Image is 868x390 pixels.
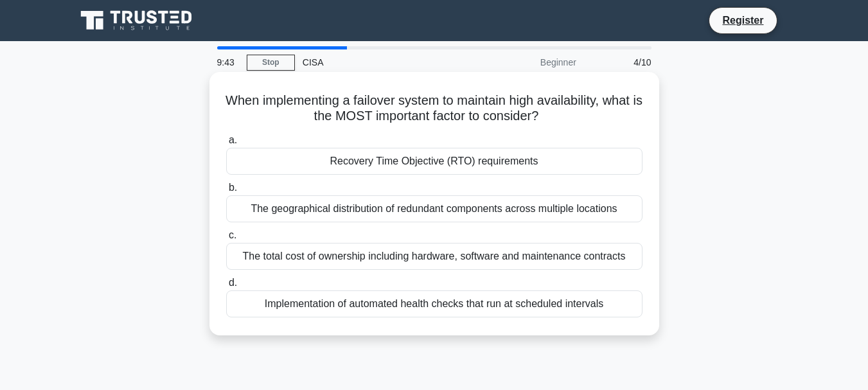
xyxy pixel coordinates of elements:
div: CISA [295,49,472,75]
span: b. [229,182,237,193]
a: Register [714,12,771,28]
div: Beginner [472,49,584,75]
div: The total cost of ownership including hardware, software and maintenance contracts [226,243,642,270]
div: The geographical distribution of redundant components across multiple locations [226,195,642,222]
h5: When implementing a failover system to maintain high availability, what is the MOST important fac... [225,93,644,125]
a: Stop [247,55,295,71]
span: a. [229,134,237,145]
span: c. [229,229,236,240]
span: d. [229,277,237,288]
div: 9:43 [209,49,247,75]
div: Implementation of automated health checks that run at scheduled intervals [226,290,642,317]
div: Recovery Time Objective (RTO) requirements [226,148,642,175]
div: 4/10 [584,49,659,75]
